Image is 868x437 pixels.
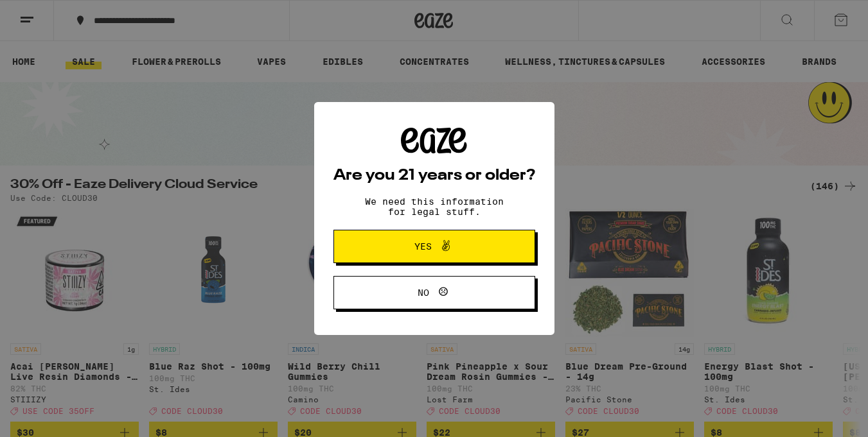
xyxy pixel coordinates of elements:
h2: Are you 21 years or older? [333,168,535,184]
span: No [418,288,429,297]
button: No [333,276,535,309]
span: Yes [414,242,432,251]
p: We need this information for legal stuff. [354,196,515,217]
button: Yes [333,230,535,263]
